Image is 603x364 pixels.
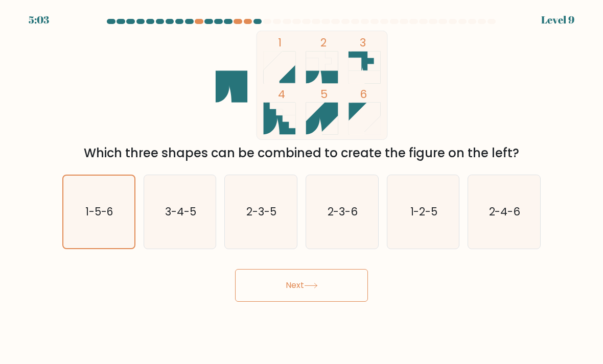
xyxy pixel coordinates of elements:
[360,35,366,51] tspan: 3
[278,35,282,51] tspan: 1
[320,86,328,102] tspan: 5
[320,35,327,51] tspan: 2
[328,204,358,219] text: 2-3-6
[247,204,277,219] text: 2-3-5
[85,204,113,219] text: 1-5-6
[68,144,535,162] div: Which three shapes can be combined to create the figure on the left?
[410,204,437,219] text: 1-2-5
[165,204,196,219] text: 3-4-5
[235,269,368,302] button: Next
[278,86,285,102] tspan: 4
[360,86,367,102] tspan: 6
[489,204,521,219] text: 2-4-6
[29,12,49,28] div: 5:03
[541,12,574,28] div: Level 9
